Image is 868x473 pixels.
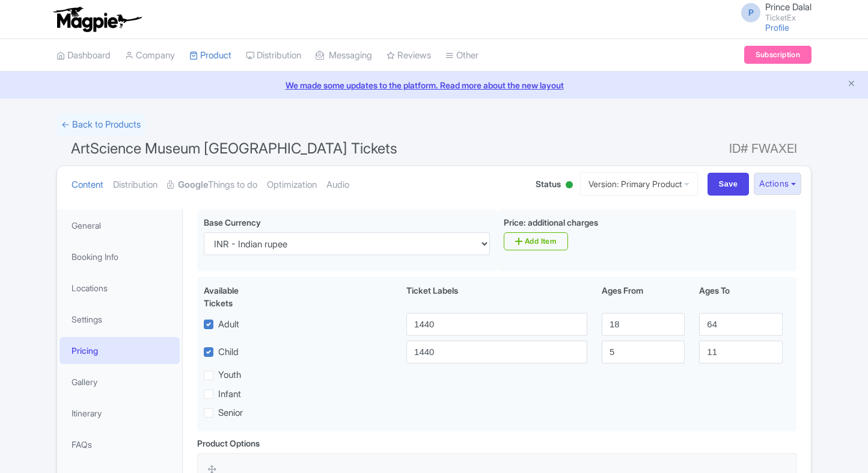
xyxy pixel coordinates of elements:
[72,166,103,204] a: Content
[60,368,180,395] a: Gallery
[504,216,598,229] label: Price: additional charges
[765,22,789,32] a: Profile
[744,46,811,64] a: Subscription
[729,137,797,161] span: ID# FWAXEI
[60,431,180,458] a: FAQs
[754,173,801,195] button: Actions
[189,39,231,72] a: Product
[50,6,144,32] img: logo-ab69f6fb50320c5b225c76a69d11143b.png
[218,388,241,401] label: Infant
[246,39,301,72] a: Distribution
[406,313,587,336] input: Adult
[692,284,789,309] div: Ages To
[563,176,575,195] div: Active
[734,2,811,22] a: P Prince Dalal TicketEx
[204,284,269,309] div: Available Tickets
[316,39,372,72] a: Messaging
[387,39,431,72] a: Reviews
[7,79,861,91] a: We made some updates to the platform. Read more about the new layout
[267,166,317,204] a: Optimization
[406,341,587,363] input: Child
[60,274,180,301] a: Locations
[847,78,856,91] button: Close announcement
[71,140,397,157] span: ArtScience Museum [GEOGRAPHIC_DATA] Tickets
[218,345,239,359] label: Child
[741,3,760,22] span: P
[204,217,261,227] span: Base Currency
[197,437,260,450] div: Product Options
[57,113,145,137] a: ← Back to Products
[60,212,180,239] a: General
[536,178,561,190] span: Status
[60,400,180,427] a: Itinerary
[399,284,594,309] div: Ticket Labels
[765,1,811,13] span: Prince Dalal
[326,166,349,204] a: Audio
[218,318,239,332] label: Adult
[178,178,208,192] strong: Google
[708,173,750,196] input: Save
[125,39,175,72] a: Company
[60,306,180,333] a: Settings
[504,232,568,250] a: Add Item
[167,166,257,204] a: GoogleThings to do
[594,284,692,309] div: Ages From
[60,337,180,364] a: Pricing
[57,39,111,72] a: Dashboard
[445,39,478,72] a: Other
[218,406,243,420] label: Senior
[113,166,157,204] a: Distribution
[218,368,241,382] label: Youth
[60,243,180,270] a: Booking Info
[765,14,811,22] small: TicketEx
[580,172,698,196] a: Version: Primary Product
